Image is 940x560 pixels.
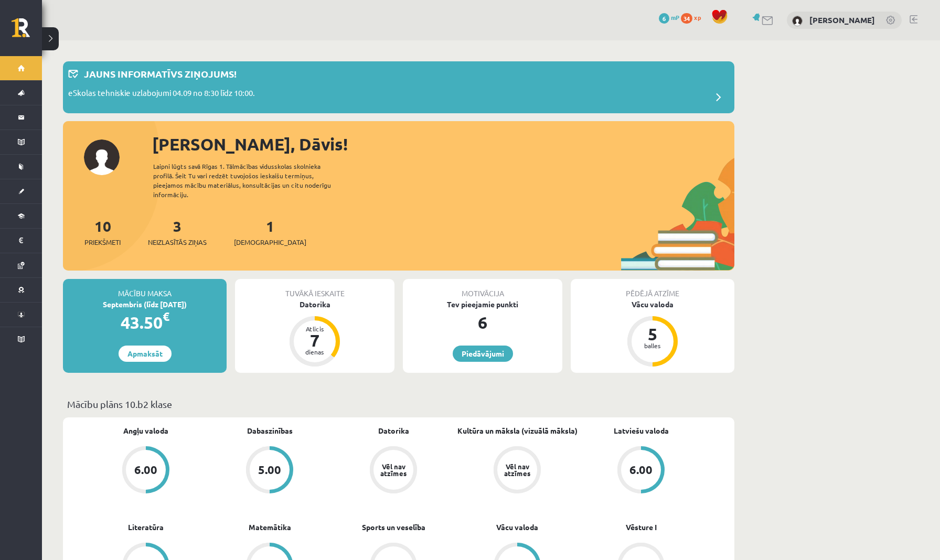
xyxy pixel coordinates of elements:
a: 1[DEMOGRAPHIC_DATA] [234,217,306,247]
div: balles [637,342,668,349]
span: mP [671,13,679,21]
p: Mācību plāns 10.b2 klase [67,397,730,411]
span: € [163,309,169,324]
a: Datorika [378,425,409,436]
a: Latviešu valoda [614,425,669,436]
a: Rīgas 1. Tālmācības vidusskola [12,18,42,45]
div: Mācību maksa [63,279,227,299]
a: 5.00 [208,446,332,496]
a: Piedāvājumi [453,346,513,362]
div: Vēl nav atzīmes [379,463,408,477]
div: Tuvākā ieskaite [235,279,394,299]
a: Vēl nav atzīmes [332,446,455,496]
a: Angļu valoda [123,425,168,436]
a: 34 xp [681,13,706,21]
a: Vēsture I [626,522,657,533]
div: dienas [299,349,330,355]
a: 6.00 [84,446,208,496]
a: Matemātika [249,522,291,533]
a: Literatūra [128,522,164,533]
span: xp [694,13,701,21]
a: Datorika Atlicis 7 dienas [235,299,394,368]
a: 6 mP [659,13,679,21]
div: Vācu valoda [571,299,734,310]
span: Neizlasītās ziņas [148,237,207,247]
a: 6.00 [579,446,703,496]
div: 5 [637,326,668,342]
img: Dāvis Podnieks [792,16,803,26]
div: 6 [403,310,562,335]
div: 43.50 [63,310,227,335]
div: Laipni lūgts savā Rīgas 1. Tālmācības vidusskolas skolnieka profilā. Šeit Tu vari redzēt tuvojošo... [153,161,349,199]
div: 7 [299,332,330,349]
div: 5.00 [258,464,281,476]
a: Vācu valoda 5 balles [571,299,734,368]
span: Priekšmeti [84,237,121,247]
div: [PERSON_NAME], Dāvis! [152,132,734,157]
div: Motivācija [403,279,562,299]
div: Septembris (līdz [DATE]) [63,299,227,310]
p: eSkolas tehniskie uzlabojumi 04.09 no 8:30 līdz 10:00. [68,87,255,102]
div: Tev pieejamie punkti [403,299,562,310]
div: 6.00 [134,464,157,476]
a: 3Neizlasītās ziņas [148,217,207,247]
div: Datorika [235,299,394,310]
a: Kultūra un māksla (vizuālā māksla) [457,425,578,436]
div: Atlicis [299,326,330,332]
div: Vēl nav atzīmes [503,463,532,477]
a: Apmaksāt [119,346,172,362]
p: Jauns informatīvs ziņojums! [84,67,237,81]
div: 6.00 [629,464,653,476]
a: Vācu valoda [496,522,538,533]
span: 6 [659,13,669,24]
a: Dabaszinības [247,425,293,436]
span: [DEMOGRAPHIC_DATA] [234,237,306,247]
a: 10Priekšmeti [84,217,121,247]
a: Vēl nav atzīmes [455,446,579,496]
div: Pēdējā atzīme [571,279,734,299]
a: Sports un veselība [362,522,425,533]
a: Jauns informatīvs ziņojums! eSkolas tehniskie uzlabojumi 04.09 no 8:30 līdz 10:00. [68,67,729,108]
a: [PERSON_NAME] [809,15,875,25]
span: 34 [681,13,692,24]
